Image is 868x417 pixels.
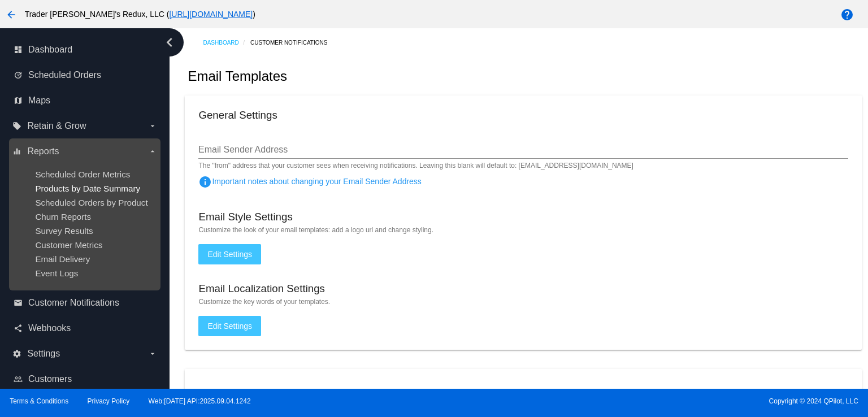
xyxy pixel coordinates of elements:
a: Dashboard [203,34,250,51]
mat-icon: arrow_back [5,8,18,21]
i: equalizer [12,147,21,156]
button: Edit Settings [198,244,261,264]
mat-hint: Customize the look of your email templates: add a logo url and change styling. [198,226,848,234]
a: Scheduled Orders by Product [35,198,147,207]
mat-icon: info [198,175,212,189]
span: Edit Settings [207,250,252,259]
span: Scheduled Orders [28,70,101,80]
span: Retain & Grow [27,121,86,131]
a: Products by Date Summary [35,184,140,193]
a: Email Delivery [35,254,90,264]
a: Churn Reports [35,212,91,221]
i: email [14,298,23,307]
i: arrow_drop_down [148,147,157,156]
mat-icon: help [840,8,854,21]
mat-hint: The "from" address that your customer sees when receiving notifications. Leaving this blank will ... [198,162,633,170]
h3: Email Localization Settings [198,283,325,295]
span: Reports [27,146,59,157]
i: update [14,71,23,80]
span: Webhooks [28,323,71,333]
a: Web:[DATE] API:2025.09.04.1242 [149,397,251,405]
i: share [14,324,23,333]
a: email Customer Notifications [14,294,157,312]
span: Edit Settings [207,322,252,331]
i: map [14,96,23,105]
a: people_outline Customers [14,370,157,388]
a: map Maps [14,92,157,110]
a: Customer Metrics [35,240,102,250]
a: [URL][DOMAIN_NAME] [169,10,253,19]
h3: Email Style Settings [198,211,292,223]
h3: General Settings [198,109,277,121]
a: Survey Results [35,226,93,236]
span: Dashboard [28,45,72,55]
i: arrow_drop_down [148,349,157,358]
i: people_outline [14,375,23,384]
span: Trader [PERSON_NAME]'s Redux, LLC ( ) [25,10,255,19]
span: Customer Notifications [28,298,119,308]
mat-hint: Customize the key words of your templates. [198,298,848,306]
a: Scheduled Order Metrics [35,170,130,179]
a: Event Logs [35,268,78,278]
a: Privacy Policy [88,397,130,405]
a: Terms & Conditions [10,397,68,405]
button: Important notes about changing your Email Sender Address [198,170,221,193]
span: Settings [27,349,60,359]
input: Email Sender Address [198,145,848,155]
span: Customers [28,374,72,384]
a: update Scheduled Orders [14,66,157,84]
a: Customer Notifications [250,34,337,51]
span: Important notes about changing your Email Sender Address [198,177,421,186]
a: share Webhooks [14,319,157,337]
button: Edit Settings [198,316,261,336]
a: dashboard Dashboard [14,41,157,59]
h2: Email Templates [188,68,287,84]
i: arrow_drop_down [148,121,157,131]
i: dashboard [14,45,23,54]
span: Maps [28,95,50,106]
i: settings [12,349,21,358]
span: Copyright © 2024 QPilot, LLC [444,397,858,405]
i: local_offer [12,121,21,131]
i: chevron_left [160,33,179,51]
